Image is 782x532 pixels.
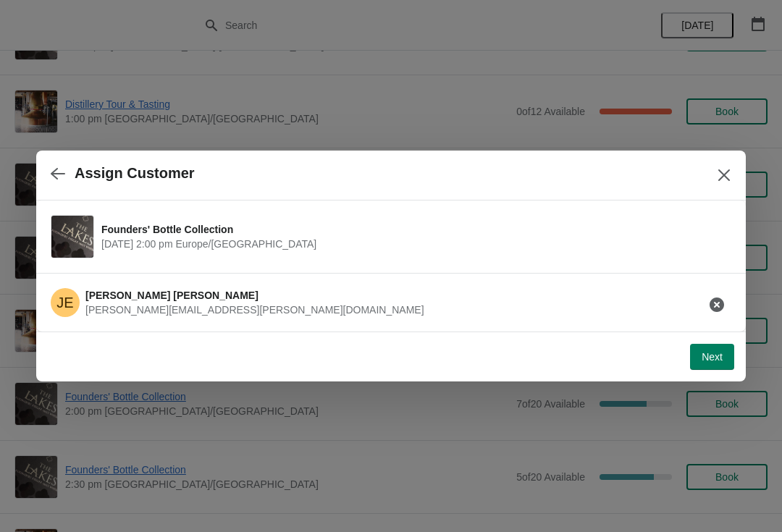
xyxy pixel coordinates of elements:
span: [PERSON_NAME] [PERSON_NAME] [85,290,258,301]
span: Founders' Bottle Collection [101,222,724,237]
span: [PERSON_NAME][EMAIL_ADDRESS][PERSON_NAME][DOMAIN_NAME] [85,304,424,316]
h2: Assign Customer [75,165,195,182]
button: Close [711,162,737,188]
button: Next [690,344,734,370]
img: Founders' Bottle Collection | | October 26 | 2:00 pm Europe/London [51,216,93,258]
span: John [51,288,80,317]
text: JE [56,295,73,311]
span: Next [702,351,723,363]
span: [DATE] 2:00 pm Europe/[GEOGRAPHIC_DATA] [101,237,724,251]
